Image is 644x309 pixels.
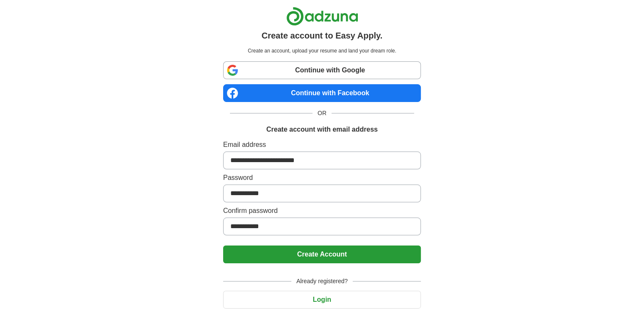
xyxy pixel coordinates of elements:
label: Password [223,173,421,183]
a: Login [223,296,421,303]
h1: Create account to Easy Apply. [262,29,383,42]
a: Continue with Google [223,61,421,79]
p: Create an account, upload your resume and land your dream role. [225,47,419,55]
img: Adzuna logo [286,7,358,26]
span: OR [312,109,332,118]
h1: Create account with email address [266,124,378,135]
button: Create Account [223,246,421,263]
label: Email address [223,140,421,150]
label: Confirm password [223,206,421,216]
button: Login [223,291,421,309]
a: Continue with Facebook [223,84,421,102]
span: Already registered? [291,277,353,286]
